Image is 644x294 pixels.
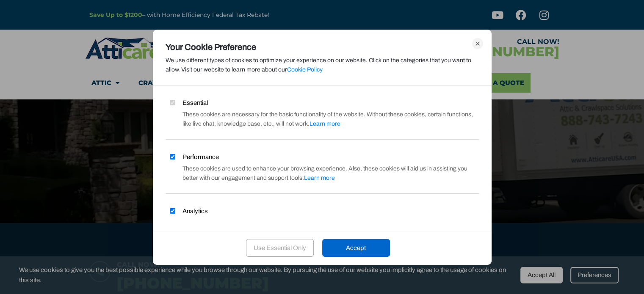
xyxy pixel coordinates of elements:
div: These cookies are used to enhance your browsing experience. Also, these cookies will aid us in as... [166,164,479,183]
span: Analytics [182,206,208,216]
div: Your Cookie Preference [166,42,479,52]
div: These cookies are necessary for the basic functionality of the website. Without these cookies, ce... [166,110,479,129]
span: Learn more [304,175,335,181]
input: Analytics [170,208,175,214]
span: Performance [182,152,219,162]
input: Essential [170,100,175,105]
span: Learn more [310,121,340,127]
div: Accept [322,239,390,257]
span: Essential [182,98,208,107]
a: Cookie Policy [287,66,323,73]
div: Use Essential Only [246,239,314,257]
div: We use different types of cookies to optimize your experience on our website. Click on the catego... [166,56,479,74]
input: Performance [170,154,175,159]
